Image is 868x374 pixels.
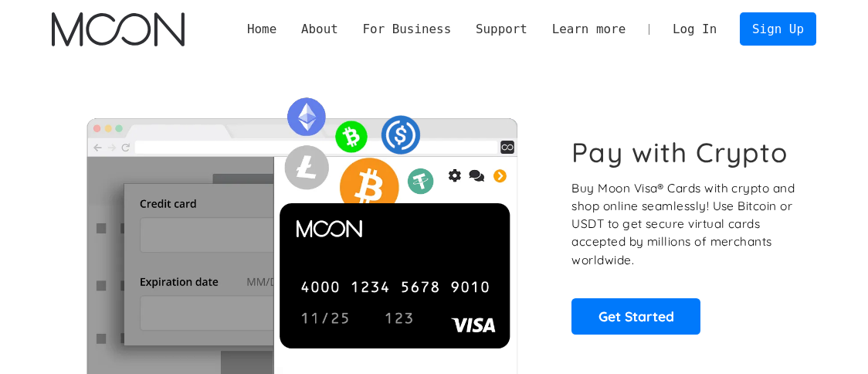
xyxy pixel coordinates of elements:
div: Learn more [552,20,626,39]
a: home [52,12,184,46]
div: About [289,20,351,39]
a: Get Started [571,298,700,335]
div: Learn more [540,20,638,39]
div: Support [476,20,527,39]
div: For Business [351,20,463,39]
h1: Pay with Crypto [571,136,788,168]
div: For Business [363,20,452,39]
p: Buy Moon Visa® Cards with crypto and shop online seamlessly! Use Bitcoin or USDT to get secure vi... [571,179,799,269]
a: Log In [660,13,729,45]
img: Moon Logo [52,12,184,46]
a: Home [235,20,289,39]
div: Support [463,20,540,39]
a: Sign Up [740,12,816,46]
div: About [301,20,338,39]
